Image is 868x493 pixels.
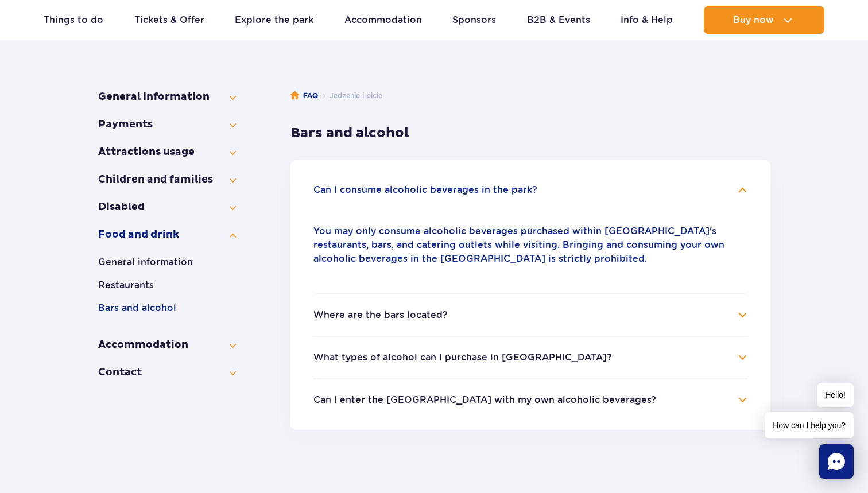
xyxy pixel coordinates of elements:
a: Tickets & Offer [134,6,204,34]
a: Info & Help [621,6,673,34]
button: Contact [98,366,236,379]
h3: Bars and alcohol [290,125,770,142]
a: Accommodation [344,6,422,34]
p: You may only consume alcoholic beverages purchased within [GEOGRAPHIC_DATA]'s restaurants, bars, ... [313,224,747,266]
button: Disabled [98,200,236,214]
button: General information [98,255,236,269]
a: Sponsors [452,6,496,34]
button: Attractions usage [98,145,236,159]
button: What types of alcohol can I purchase in [GEOGRAPHIC_DATA]? [313,352,612,363]
button: Payments [98,118,236,131]
a: Things to do [44,6,103,34]
button: Where are the bars located? [313,310,448,320]
span: How can I help you? [765,412,854,438]
a: FAQ [290,90,318,102]
button: Can I enter the [GEOGRAPHIC_DATA] with my own alcoholic beverages? [313,395,656,405]
a: Explore the park [235,6,313,34]
div: Chat [819,444,854,479]
span: Buy now [733,15,774,25]
button: Accommo­dation [98,338,236,352]
button: General Information [98,90,236,104]
button: Children and families [98,173,236,187]
li: Jedzenie i picie [318,90,382,102]
button: Buy now [704,6,824,34]
span: Hello! [817,383,854,407]
button: Can I consume alcoholic beverages in the park? [313,185,537,195]
button: Food and drink [98,228,236,242]
button: Restaurants [98,278,236,292]
a: B2B & Events [527,6,590,34]
button: Bars and alcohol [98,301,236,315]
